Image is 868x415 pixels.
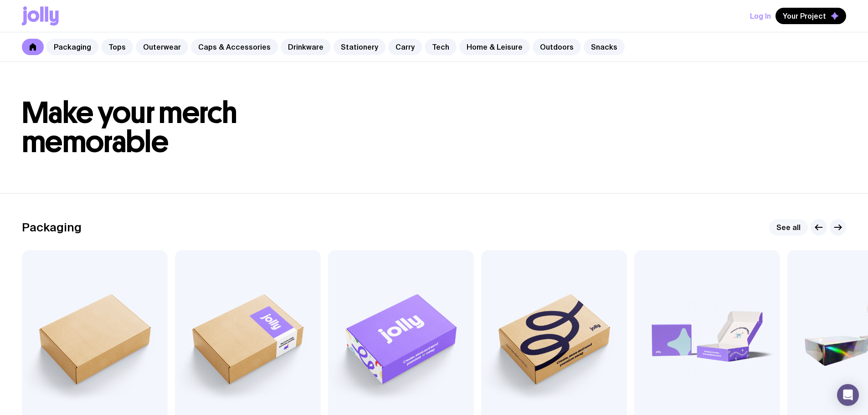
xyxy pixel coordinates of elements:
a: Packaging [46,39,98,55]
a: Stationery [334,39,385,55]
span: Your Project [783,11,826,20]
h2: Packaging [22,220,82,234]
a: Snacks [584,39,625,55]
span: Make your merch memorable [22,95,237,160]
button: Your Project [776,8,846,24]
a: Caps & Accessories [191,39,278,55]
a: Tech [425,39,457,55]
a: Tops [101,39,133,55]
div: Open Intercom Messenger [837,384,859,406]
a: Outdoors [533,39,581,55]
a: See all [769,219,808,236]
a: Outerwear [136,39,188,55]
a: Carry [388,39,422,55]
a: Drinkware [281,39,331,55]
button: Log In [750,8,771,24]
a: Home & Leisure [459,39,530,55]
